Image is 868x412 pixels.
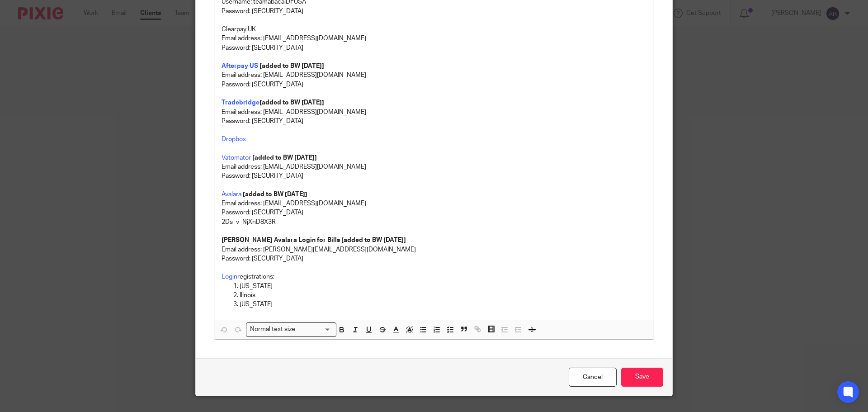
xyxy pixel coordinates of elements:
[222,274,237,280] a: Login
[222,99,259,106] a: Tradebridge
[222,162,646,171] p: Email address: [EMAIL_ADDRESS][DOMAIN_NAME]
[222,108,646,117] p: Email address: [EMAIL_ADDRESS][DOMAIN_NAME]
[259,63,324,69] strong: [added to BW [DATE]]
[569,368,617,387] a: Cancel
[222,117,646,126] p: Password: [SECURITY_DATA]
[222,80,646,99] p: Password: [SECURITY_DATA]
[222,34,646,43] p: Email address: [EMAIL_ADDRESS][DOMAIN_NAME]
[240,291,646,300] p: Illnois
[248,325,297,334] span: Normal text size
[222,218,646,227] p: 2Ds_v_NjXnD8X3R
[222,43,646,52] p: Password: [SECURITY_DATA]
[222,245,646,254] p: Email address: [PERSON_NAME][EMAIL_ADDRESS][DOMAIN_NAME]
[222,237,406,243] strong: [PERSON_NAME] Avalara Login for Bills [added to BW [DATE]]
[222,136,246,142] a: Dropbox
[252,155,317,161] strong: [added to BW [DATE]]
[259,99,324,106] strong: [added to BW [DATE]]
[222,191,241,198] a: Avalara
[222,199,646,208] p: Email address: [EMAIL_ADDRESS][DOMAIN_NAME]
[222,7,646,16] p: Password: [SECURITY_DATA]
[222,155,251,161] a: Vatomator
[298,325,331,334] input: Search for option
[222,254,646,263] p: Password: [SECURITY_DATA]
[240,300,646,309] p: [US_STATE]
[222,272,646,281] p: registrations:
[246,322,336,336] div: Search for option
[222,208,646,217] p: Password: [SECURITY_DATA]
[222,171,646,180] p: Password: [SECURITY_DATA]
[240,282,646,291] p: [US_STATE]
[222,63,258,69] a: Afterpay US
[621,368,663,387] input: Save
[222,25,646,34] p: Clearpay UK
[222,71,646,80] p: Email address: [EMAIL_ADDRESS][DOMAIN_NAME]
[243,191,307,198] strong: [added to BW [DATE]]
